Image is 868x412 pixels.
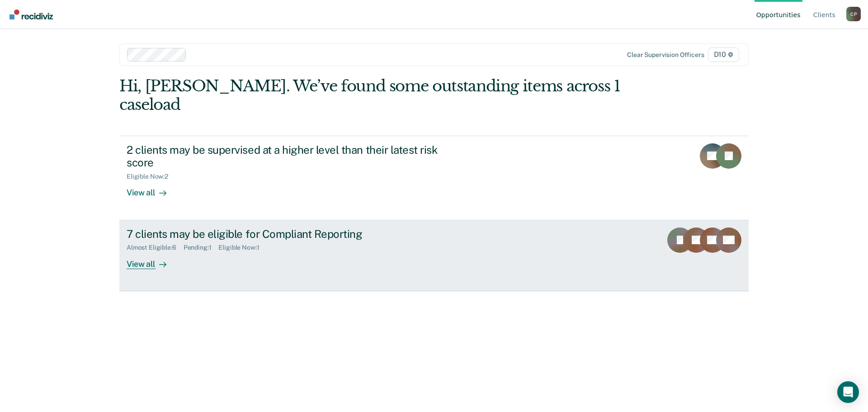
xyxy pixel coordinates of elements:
[846,7,861,21] button: Profile dropdown button
[837,381,859,403] div: Open Intercom Messenger
[127,251,177,269] div: View all
[119,77,623,114] div: Hi, [PERSON_NAME]. We’ve found some outstanding items across 1 caseload
[127,227,444,241] div: 7 clients may be eligible for Compliant Reporting
[184,244,219,251] div: Pending : 1
[846,7,861,21] div: C P
[119,220,749,291] a: 7 clients may be eligible for Compliant ReportingAlmost Eligible:6Pending:1Eligible Now:1View all
[218,244,266,251] div: Eligible Now : 1
[119,136,749,220] a: 2 clients may be supervised at a higher level than their latest risk scoreEligible Now:2View all
[127,173,175,180] div: Eligible Now : 2
[9,9,53,19] img: Recidiviz
[708,47,739,62] span: D10
[127,180,177,198] div: View all
[627,51,704,59] div: Clear supervision officers
[127,143,444,170] div: 2 clients may be supervised at a higher level than their latest risk score
[127,244,184,251] div: Almost Eligible : 6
